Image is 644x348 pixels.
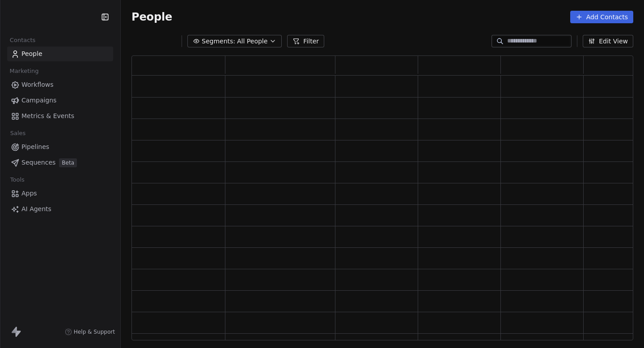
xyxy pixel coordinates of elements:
a: Help & Support [65,328,115,335]
button: Add Contacts [570,11,633,23]
span: Help & Support [74,328,115,335]
span: Metrics & Events [21,111,74,121]
span: Pipelines [21,142,49,152]
span: All People [237,37,267,46]
span: Marketing [6,64,42,78]
span: Contacts [6,34,39,47]
button: Edit View [583,35,633,47]
span: Workflows [21,80,54,89]
a: Metrics & Events [7,109,113,123]
a: AI Agents [7,202,113,216]
span: Campaigns [21,96,56,105]
a: Apps [7,186,113,201]
button: Filter [287,35,324,47]
a: Workflows [7,77,113,92]
span: Tools [6,173,28,187]
span: Apps [21,189,37,198]
a: Campaigns [7,93,113,108]
span: People [131,10,172,24]
span: AI Agents [21,204,51,214]
span: People [21,49,42,59]
span: Beta [59,158,77,167]
span: Sequences [21,158,55,167]
a: SequencesBeta [7,155,113,170]
a: People [7,47,113,61]
a: Pipelines [7,140,113,154]
span: Segments: [202,37,235,46]
span: Sales [6,127,30,140]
